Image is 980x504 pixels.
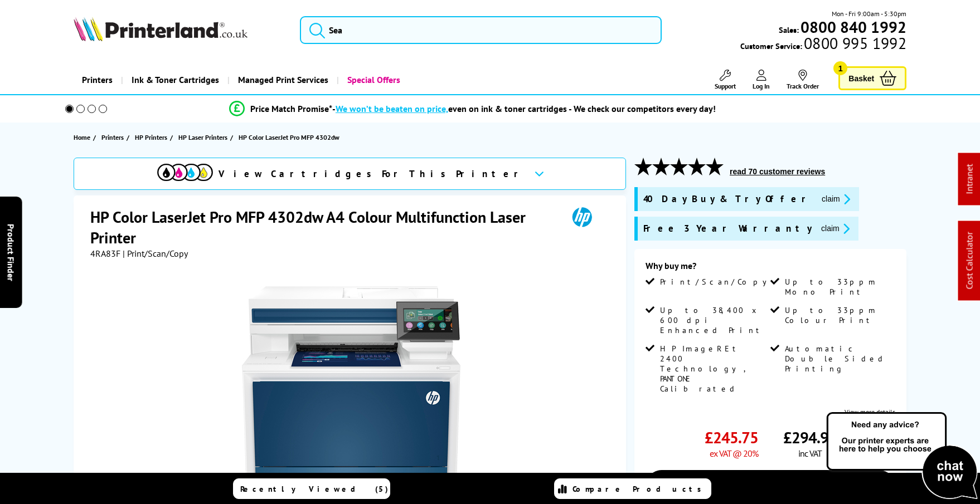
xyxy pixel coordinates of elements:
span: Up to 33ppm Mono Print [785,277,893,297]
a: 0800 840 1992 [799,22,906,32]
div: Why buy me? [646,260,895,277]
span: £245.75 [705,427,758,448]
a: Printers [74,66,121,94]
img: Printerland Logo [74,17,248,41]
li: modal_Promise [50,99,895,119]
a: Support [715,70,736,90]
span: Recently Viewed (5) [240,484,389,494]
a: Basket 1 [838,66,906,90]
span: Price Match Promise* [250,103,332,114]
span: Ink & Toner Cartridges [132,66,219,94]
span: HP ImageREt 2400 Technology, PANTONE Calibrated [660,344,768,394]
a: Add to Basket [646,470,895,502]
a: Compare Products [554,478,711,499]
a: Managed Print Services [227,66,337,94]
span: Automatic Double Sided Printing [785,344,893,374]
input: Sea [300,16,662,44]
a: View more details [845,408,895,416]
span: Mon - Fri 9:00am - 5:30pm [832,8,906,19]
img: cmyk-icon.svg [157,164,213,181]
a: Home [74,131,93,143]
span: View Cartridges For This Printer [219,168,525,180]
span: £294.90 [783,427,837,448]
span: 4RA83F [90,248,120,259]
a: Track Order [787,70,819,90]
span: inc VAT [798,448,822,459]
a: Recently Viewed (5) [233,478,390,499]
span: Home [74,131,90,143]
div: - even on ink & toner cartridges - We check our competitors every day! [332,103,716,114]
b: 0800 840 1992 [801,17,906,37]
img: HP Color LaserJet Pro MFP 4302dw [242,281,460,500]
img: HP [556,207,608,227]
span: 40 Day Buy & Try Offer [643,193,813,205]
span: Sales: [779,25,799,35]
span: | Print/Scan/Copy [123,248,188,259]
a: Printerland Logo [74,17,286,43]
span: 0800 995 1992 [802,38,906,48]
span: Customer Service: [740,38,906,51]
a: Intranet [964,164,975,194]
a: Cost Calculator [964,232,975,290]
span: Basket [848,71,874,86]
a: HP Laser Printers [178,131,230,143]
span: We won’t be beaten on price, [336,103,448,114]
span: HP Printers [135,131,167,143]
span: Printers [101,131,124,143]
span: 1 [833,61,847,75]
span: Free 3 Year Warranty [643,222,812,235]
span: HP Color LaserJet Pro MFP 4302dw [239,133,339,141]
span: Support [715,82,736,90]
span: Up to 38,400 x 600 dpi Enhanced Print [660,305,768,335]
span: Up to 33ppm Colour Print [785,305,893,325]
button: promo-description [818,222,853,235]
a: Printers [101,131,127,143]
a: Ink & Toner Cartridges [121,66,227,94]
span: Product Finder [6,223,17,281]
a: Log In [753,70,770,90]
h1: HP Color LaserJet Pro MFP 4302dw A4 Colour Multifunction Laser Printer [90,207,556,248]
a: Special Offers [337,66,409,94]
span: ex VAT @ 20% [710,448,758,459]
span: HP Laser Printers [178,131,227,143]
span: Log In [753,82,770,90]
button: promo-description [818,193,853,205]
button: read 70 customer reviews [726,167,828,177]
span: Print/Scan/Copy [660,277,775,287]
span: Compare Products [573,484,707,494]
a: HP Printers [135,131,170,143]
img: Open Live Chat window [824,410,980,502]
